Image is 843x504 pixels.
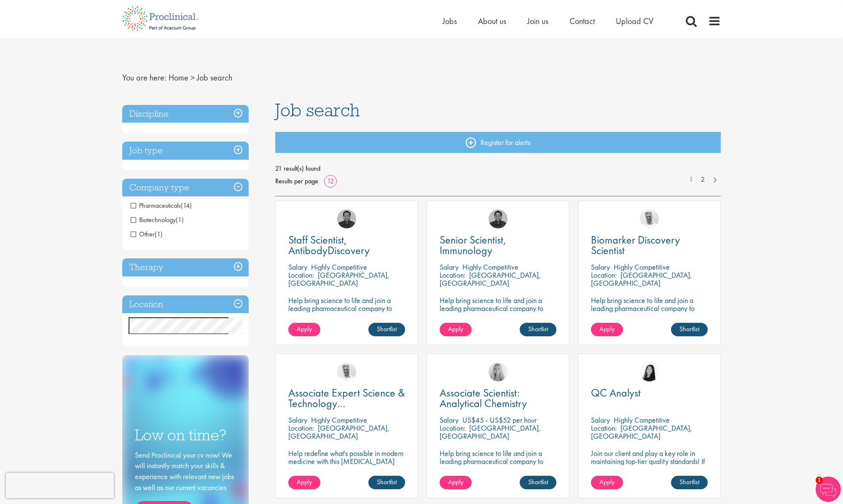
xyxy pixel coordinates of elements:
[591,415,610,425] span: Salary
[614,262,670,272] p: Highly Competitive
[337,209,356,228] a: Mike Raletz
[440,296,556,336] p: Help bring science to life and join a leading pharmaceutical company to play a key role in delive...
[131,201,192,210] span: Pharmaceuticals
[181,201,192,210] span: (14)
[591,233,680,257] span: Biomarker Discovery Scientist
[122,179,249,197] h3: Company type
[697,175,709,185] a: 2
[368,476,405,489] a: Shortlist
[297,324,312,333] span: Apply
[527,16,548,27] a: Join us
[440,235,556,256] a: Senior Scientist, Immunology
[288,449,405,473] p: Help redefine what's possible in modern medicine with this [MEDICAL_DATA] Associate Expert Scienc...
[131,201,181,210] span: Pharmaceuticals
[440,415,459,425] span: Salary
[440,270,465,280] span: Location:
[440,476,472,489] a: Apply
[591,423,692,441] p: [GEOGRAPHIC_DATA], [GEOGRAPHIC_DATA]
[288,423,389,441] p: [GEOGRAPHIC_DATA], [GEOGRAPHIC_DATA]
[440,423,541,441] p: [GEOGRAPHIC_DATA], [GEOGRAPHIC_DATA]
[599,324,615,333] span: Apply
[462,262,518,272] p: Highly Competitive
[122,295,249,314] h3: Location
[6,473,114,498] iframe: reCAPTCHA
[288,388,405,409] a: Associate Expert Science & Technology ([MEDICAL_DATA])
[448,477,463,486] span: Apply
[489,209,507,228] img: Mike Raletz
[288,386,405,421] span: Associate Expert Science & Technology ([MEDICAL_DATA])
[275,162,721,175] span: 21 result(s) found
[591,449,708,489] p: Join our client and play a key role in maintaining top-tier quality standards! If you have a keen...
[640,362,659,381] img: Numhom Sudsok
[591,296,708,336] p: Help bring science to life and join a leading pharmaceutical company to play a key role in delive...
[816,477,823,484] span: 1
[640,209,659,228] img: Joshua Bye
[462,415,537,425] p: US$45 - US$52 per hour
[520,476,556,489] a: Shortlist
[448,324,463,333] span: Apply
[440,270,541,288] p: [GEOGRAPHIC_DATA], [GEOGRAPHIC_DATA]
[288,235,405,256] a: Staff Scientist, AntibodyDiscovery
[440,323,472,336] a: Apply
[591,388,708,398] a: QC Analyst
[288,296,405,336] p: Help bring science to life and join a leading pharmaceutical company to play a key role in delive...
[591,262,610,272] span: Salary
[440,386,527,410] span: Associate Scientist: Analytical Chemistry
[520,323,556,336] a: Shortlist
[176,215,184,224] span: (1)
[440,233,506,257] span: Senior Scientist, Immunology
[288,233,370,257] span: Staff Scientist, AntibodyDiscovery
[288,423,314,433] span: Location:
[440,423,465,433] span: Location:
[440,449,556,489] p: Help bring science to life and join a leading pharmaceutical company to play a key role in delive...
[591,235,708,256] a: Biomarker Discovery Scientist
[489,362,507,381] a: Shannon Briggs
[478,16,506,27] a: About us
[197,72,232,83] span: Job search
[671,476,708,489] a: Shortlist
[368,323,405,336] a: Shortlist
[324,177,337,185] a: 12
[591,476,623,489] a: Apply
[288,262,307,272] span: Salary
[616,16,653,27] a: Upload CV
[599,477,615,486] span: Apply
[591,270,617,280] span: Location:
[275,99,360,121] span: Job search
[122,72,166,83] span: You are here:
[671,323,708,336] a: Shortlist
[337,362,356,381] img: Joshua Bye
[288,476,320,489] a: Apply
[288,415,307,425] span: Salary
[122,258,249,276] h3: Therapy
[440,388,556,409] a: Associate Scientist: Analytical Chemistry
[685,175,697,185] a: 1
[275,132,721,153] a: Register for alerts
[591,386,641,400] span: QC Analyst
[297,477,312,486] span: Apply
[288,270,314,280] span: Location:
[591,323,623,336] a: Apply
[131,215,176,224] span: Biotechnology
[311,262,367,272] p: Highly Competitive
[122,142,249,160] h3: Job type
[131,230,155,239] span: Other
[569,16,595,27] a: Contact
[122,105,249,123] h3: Discipline
[131,215,184,224] span: Biotechnology
[443,16,457,27] a: Jobs
[614,415,670,425] p: Highly Competitive
[440,262,459,272] span: Salary
[275,175,318,188] span: Results per page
